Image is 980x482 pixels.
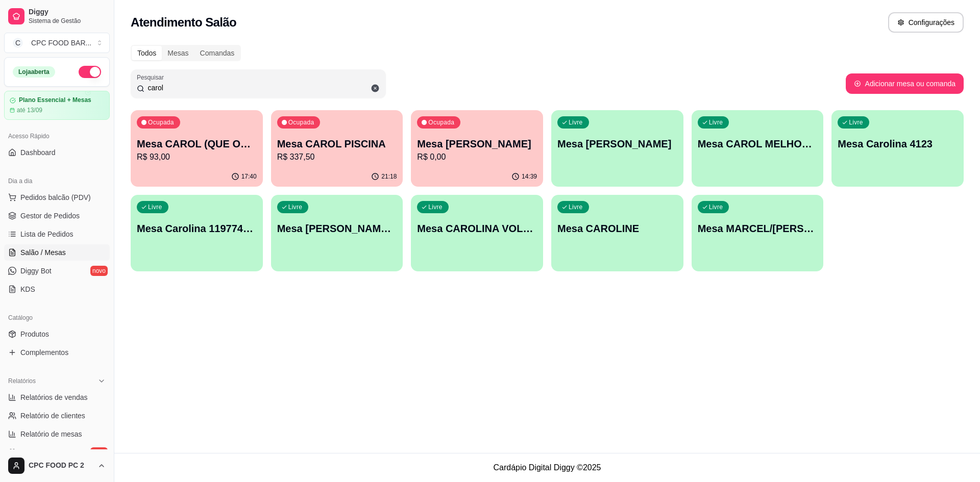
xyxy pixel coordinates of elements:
p: R$ 0,00 [417,151,537,163]
span: Complementos [20,347,68,358]
p: Mesa CAROLINE [557,221,677,236]
span: Diggy Bot [20,266,52,276]
span: Relatório de fidelidade [20,447,91,458]
button: CPC FOOD PC 2 [4,453,110,478]
span: Diggy [29,8,106,17]
button: OcupadaMesa CAROL (QUE ORGULHO) 11971765222R$ 93,0017:40 [131,110,263,187]
p: Mesa [PERSON_NAME] ([PERSON_NAME]) [277,221,397,236]
span: Relatório de mesas [20,429,82,439]
article: Plano Essencial + Mesas [19,96,91,104]
p: Ocupada [148,118,174,126]
button: LivreMesa Carolina 4123 [831,110,964,187]
a: Gestor de Pedidos [4,208,110,224]
a: Plano Essencial + Mesasaté 13/09 [4,91,110,120]
a: KDS [4,281,110,297]
button: LivreMesa Carolina 11977462816 [131,195,263,271]
p: Livre [849,118,863,126]
p: Livre [709,118,723,126]
a: Lista de Pedidos [4,226,110,242]
button: OcupadaMesa CAROL PISCINAR$ 337,5021:18 [271,110,403,187]
a: Complementos [4,344,110,361]
span: Relatório de clientes [20,411,85,421]
button: OcupadaMesa [PERSON_NAME]R$ 0,0014:39 [411,110,543,187]
button: Alterar Status [79,66,101,78]
p: Mesa Carolina 11977462816 [137,221,257,236]
button: Configurações [888,12,964,33]
button: Select a team [4,33,110,53]
a: Relatório de fidelidadenovo [4,444,110,461]
button: Adicionar mesa ou comanda [846,73,964,94]
span: Salão / Mesas [20,247,66,258]
p: R$ 337,50 [277,151,397,163]
button: LivreMesa CAROLINA VOLARE [411,195,543,271]
p: Mesa CAROL MELHORANZA DUDU [698,137,818,151]
p: Mesa CAROLINA VOLARE [417,221,537,236]
input: Pesquisar [144,83,380,93]
a: Dashboard [4,144,110,161]
span: Dashboard [20,147,56,158]
p: Livre [709,203,723,211]
p: Mesa MARCEL/[PERSON_NAME] [698,221,818,236]
p: Mesa CAROL (QUE ORGULHO) 11971765222 [137,137,257,151]
button: LivreMesa CAROLINE [551,195,683,271]
span: Relatórios de vendas [20,392,88,402]
div: Loja aberta [13,66,55,78]
p: Mesa [PERSON_NAME] [417,137,537,151]
h2: Atendimento Salão [131,14,236,31]
span: Lista de Pedidos [20,229,73,239]
p: Livre [428,203,443,211]
p: Livre [288,203,303,211]
button: LivreMesa [PERSON_NAME] ([PERSON_NAME]) [271,195,403,271]
footer: Cardápio Digital Diggy © 2025 [114,453,980,482]
span: Gestor de Pedidos [20,211,80,221]
button: LivreMesa MARCEL/[PERSON_NAME] [692,195,824,271]
p: Livre [569,118,583,126]
p: Livre [569,203,583,211]
p: Mesa Carolina 4123 [838,137,958,151]
button: LivreMesa CAROL MELHORANZA DUDU [692,110,824,187]
span: Relatórios [8,377,36,385]
a: Relatório de mesas [4,426,110,442]
label: Pesquisar [137,73,167,82]
div: Catálogo [4,310,110,326]
a: Produtos [4,326,110,342]
article: até 13/09 [17,106,42,114]
span: CPC FOOD PC 2 [29,461,93,470]
div: Mesas [162,46,194,60]
p: Livre [148,203,162,211]
span: Pedidos balcão (PDV) [20,192,91,202]
span: C [13,38,23,48]
button: LivreMesa [PERSON_NAME] [551,110,683,187]
p: 14:39 [522,172,537,181]
div: Todos [132,46,162,60]
p: Mesa [PERSON_NAME] [557,137,677,151]
p: Ocupada [288,118,314,126]
p: 21:18 [381,172,397,181]
span: Sistema de Gestão [29,17,106,25]
a: Salão / Mesas [4,244,110,261]
div: CPC FOOD BAR ... [31,38,91,48]
p: R$ 93,00 [137,151,257,163]
div: Dia a dia [4,173,110,189]
div: Acesso Rápido [4,128,110,144]
a: Relatórios de vendas [4,389,110,405]
p: 17:40 [241,172,257,181]
button: Pedidos balcão (PDV) [4,189,110,206]
span: Produtos [20,329,49,339]
a: Relatório de clientes [4,408,110,424]
div: Comandas [194,46,240,60]
span: KDS [20,284,35,294]
p: Ocupada [428,118,454,126]
a: DiggySistema de Gestão [4,4,110,29]
a: Diggy Botnovo [4,263,110,279]
p: Mesa CAROL PISCINA [277,137,397,151]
